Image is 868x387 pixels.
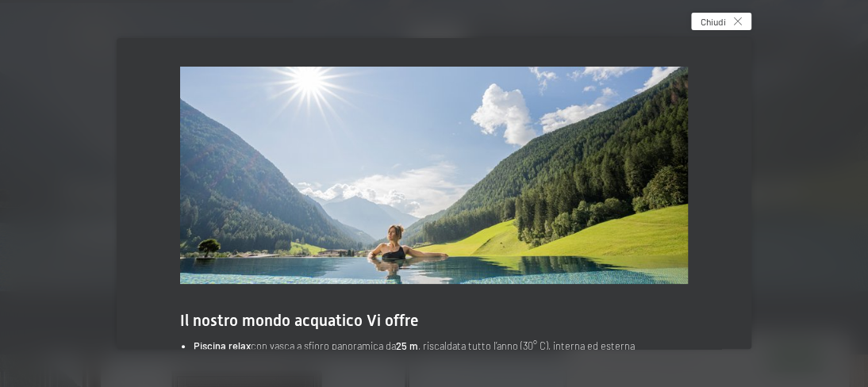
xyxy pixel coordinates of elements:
[180,67,688,284] img: Sogni d'acqua con vista panoramica sul paesaggio
[194,339,251,352] strong: Piscina relax
[180,311,419,330] span: Il nostro mondo acquatico Vi offre
[396,339,418,352] strong: 25 m
[701,15,726,29] span: Chiudi
[194,338,688,354] li: con vasca a sfioro panoramica da , riscaldata tutto l’anno (30° C), interna ed esterna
